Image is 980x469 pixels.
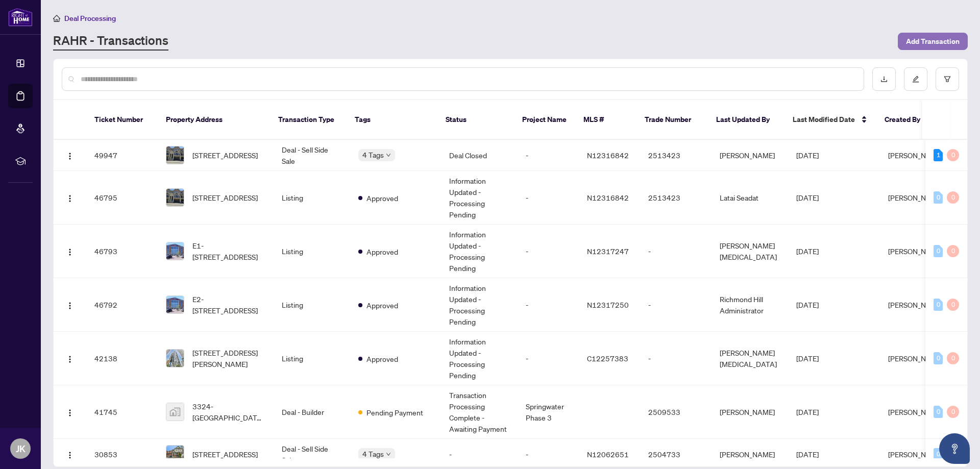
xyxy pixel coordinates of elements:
div: 0 [947,299,959,311]
span: 4 Tags [362,448,384,460]
td: - [640,332,712,385]
span: [STREET_ADDRESS] [192,192,258,203]
button: Open asap [939,433,970,464]
td: Information Updated - Processing Pending [441,278,518,332]
td: - [518,278,579,332]
button: Logo [62,350,78,366]
span: N12316842 [587,151,629,160]
td: - [518,171,579,225]
td: Listing [274,278,350,332]
span: Approved [366,300,398,311]
span: [DATE] [796,151,819,160]
td: Deal Closed [441,140,518,171]
div: 0 [947,406,959,418]
button: Logo [62,404,78,420]
span: JK [16,441,26,456]
span: [DATE] [796,450,819,459]
span: Approved [366,246,398,257]
img: Logo [66,194,74,203]
th: MLS # [575,100,636,140]
img: Logo [66,302,74,310]
button: Logo [62,297,78,313]
img: Logo [66,409,74,417]
span: [DATE] [796,354,819,363]
span: N12316842 [587,193,629,202]
td: Deal - Builder [274,385,350,439]
span: filter [944,76,951,83]
span: N12317247 [587,246,629,256]
button: Add Transaction [898,33,968,50]
span: [PERSON_NAME] [888,193,943,202]
td: 49947 [86,140,158,171]
td: [PERSON_NAME] [712,140,788,171]
span: C12257383 [587,354,628,363]
td: [PERSON_NAME][MEDICAL_DATA] [712,332,788,385]
td: [PERSON_NAME] [712,385,788,439]
span: 3324-[GEOGRAPHIC_DATA], [GEOGRAPHIC_DATA], [GEOGRAPHIC_DATA] [192,401,265,423]
img: Logo [66,248,74,256]
th: Transaction Type [270,100,347,140]
td: Information Updated - Processing Pending [441,225,518,278]
span: N12062651 [587,450,629,459]
button: download [872,67,896,91]
td: Transaction Processing Complete - Awaiting Payment [441,385,518,439]
img: Logo [66,451,74,459]
span: [STREET_ADDRESS] [192,150,258,161]
div: 0 [947,352,959,364]
button: Logo [62,446,78,462]
td: 46795 [86,171,158,225]
td: Springwater Phase 3 [518,385,579,439]
button: filter [936,67,959,91]
span: [STREET_ADDRESS] [192,449,258,460]
span: [DATE] [796,246,819,256]
td: - [518,140,579,171]
span: [PERSON_NAME] [888,354,943,363]
div: 0 [947,149,959,161]
span: Last Modified Date [793,114,855,125]
td: - [640,278,712,332]
td: - [640,225,712,278]
img: thumbnail-img [166,296,184,313]
td: 2513423 [640,171,712,225]
td: Richmond Hill Administrator [712,278,788,332]
span: [PERSON_NAME] [888,450,943,459]
td: 46793 [86,225,158,278]
th: Ticket Number [86,100,158,140]
td: Information Updated - Processing Pending [441,332,518,385]
span: E2-[STREET_ADDRESS] [192,293,265,316]
span: [PERSON_NAME] [888,407,943,416]
td: 2513423 [640,140,712,171]
th: Property Address [158,100,270,140]
div: 1 [934,149,943,161]
img: Logo [66,355,74,363]
div: 0 [934,299,943,311]
div: 0 [947,191,959,204]
span: E1-[STREET_ADDRESS] [192,240,265,262]
td: 41745 [86,385,158,439]
td: Listing [274,171,350,225]
td: - [518,225,579,278]
span: N12317250 [587,300,629,309]
span: [DATE] [796,407,819,416]
span: [DATE] [796,193,819,202]
td: 42138 [86,332,158,385]
td: [PERSON_NAME][MEDICAL_DATA] [712,225,788,278]
th: Project Name [514,100,575,140]
img: thumbnail-img [166,189,184,206]
td: Deal - Sell Side Sale [274,140,350,171]
span: Deal Processing [64,14,116,23]
span: [PERSON_NAME] [888,246,943,256]
img: thumbnail-img [166,350,184,367]
span: home [53,15,60,22]
td: 46792 [86,278,158,332]
span: Approved [366,353,398,364]
span: download [880,76,888,83]
span: [DATE] [796,300,819,309]
span: Pending Payment [366,407,423,418]
div: 0 [934,191,943,204]
a: RAHR - Transactions [53,32,168,51]
span: Approved [366,192,398,204]
img: thumbnail-img [166,242,184,260]
span: Add Transaction [906,33,960,50]
td: Listing [274,332,350,385]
